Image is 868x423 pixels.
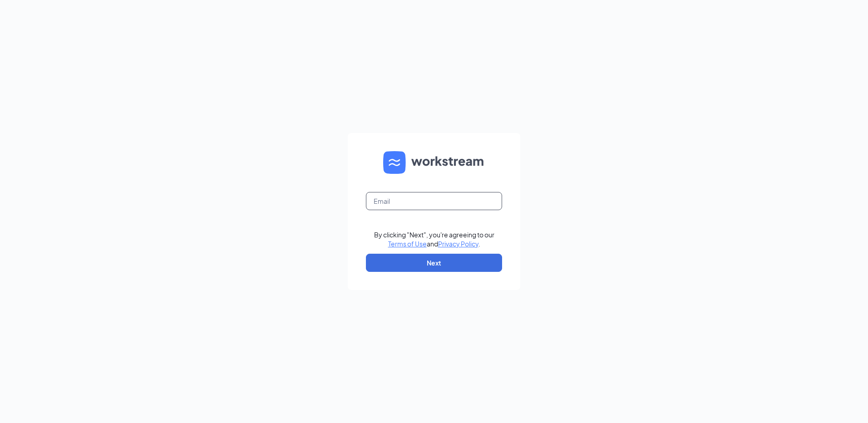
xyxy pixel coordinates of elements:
button: Next [366,254,502,272]
a: Terms of Use [388,240,427,248]
div: By clicking "Next", you're agreeing to our and . [374,230,494,248]
img: WS logo and Workstream text [383,151,485,174]
a: Privacy Policy [438,240,478,248]
input: Email [366,192,502,210]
